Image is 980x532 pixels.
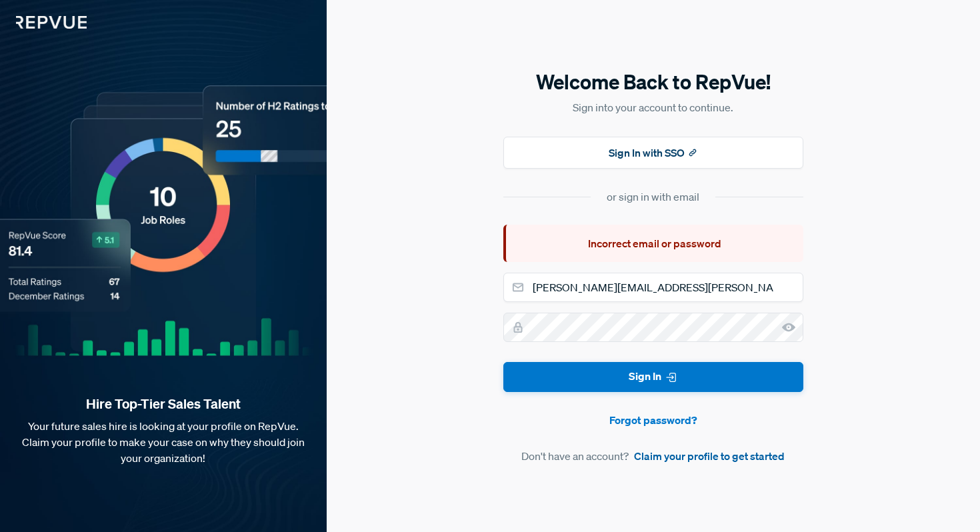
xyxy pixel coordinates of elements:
h5: Welcome Back to RepVue! [503,68,803,96]
div: or sign in with email [607,189,699,205]
button: Sign In [503,362,803,392]
input: Email address [503,273,803,302]
p: Your future sales hire is looking at your profile on RepVue. Claim your profile to make your case... [21,418,305,466]
a: Forgot password? [503,412,803,428]
article: Don't have an account? [503,448,803,464]
a: Claim your profile to get started [634,448,785,464]
p: Sign into your account to continue. [503,99,803,115]
div: Incorrect email or password [503,225,803,262]
strong: Hire Top-Tier Sales Talent [21,395,305,413]
button: Sign In with SSO [503,137,803,169]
